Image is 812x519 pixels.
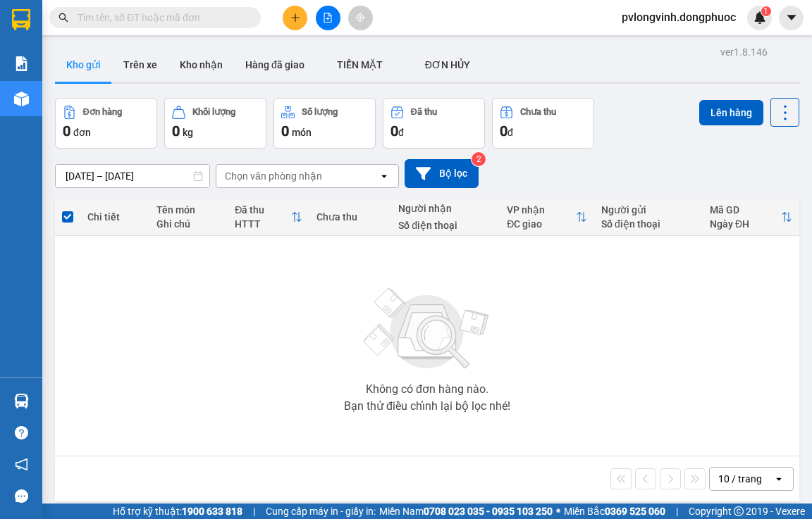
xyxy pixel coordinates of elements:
img: svg+xml;base64,PHN2ZyBjbGFzcz0ibGlzdC1wbHVnX19zdmciIHhtbG5zPSJodHRwOi8vd3d3LnczLm9yZy8yMDAwL3N2Zy... [357,280,498,378]
span: | [253,504,255,519]
div: Đơn hàng [83,107,122,117]
button: Trên xe [112,48,168,82]
div: Chọn văn phòng nhận [225,169,322,183]
span: 0 [390,123,398,139]
div: HTTT [235,218,291,230]
span: món [292,127,312,138]
div: Chưa thu [520,107,556,117]
div: Số điện thoại [398,220,493,231]
span: ⚪️ [556,508,560,514]
div: Số điện thoại [601,218,696,230]
button: Lên hàng [699,100,763,125]
span: kg [183,127,193,138]
div: Số lượng [302,107,338,117]
span: aim [355,13,365,23]
button: Số lượng0món [273,98,376,149]
div: Bạn thử điều chỉnh lại bộ lọc nhé! [344,401,510,412]
span: ĐƠN HỦY [425,59,470,70]
img: solution-icon [14,56,29,71]
button: file-add [316,6,340,30]
button: aim [348,6,373,30]
sup: 1 [761,6,771,16]
span: search [59,13,68,23]
div: ĐC giao [507,218,576,230]
div: Ghi chú [156,218,221,230]
span: TIỀN MẶT [337,59,383,70]
span: Miền Bắc [564,504,665,519]
button: Hàng đã giao [234,48,316,82]
span: đ [508,127,513,138]
span: file-add [323,13,333,23]
span: Hỗ trợ kỹ thuật: [113,504,242,519]
button: Chưa thu0đ [492,98,594,149]
span: question-circle [15,426,28,439]
button: caret-down [779,6,804,30]
button: Khối lượng0kg [164,98,266,149]
div: ver 1.8.146 [720,44,768,60]
span: đ [398,127,404,138]
div: Người gửi [601,204,696,215]
strong: 0369 525 060 [605,506,665,517]
span: Miền Nam [379,504,553,519]
span: message [15,489,28,503]
th: Toggle SortBy [228,199,309,236]
th: Toggle SortBy [703,199,799,236]
div: 10 / trang [718,472,762,486]
button: Bộ lọc [405,159,479,188]
span: plus [290,13,300,23]
div: Đã thu [411,107,437,117]
span: | [676,504,678,519]
div: Mã GD [710,204,781,215]
span: 0 [500,123,508,139]
div: Ngày ĐH [710,218,781,230]
div: Đã thu [235,204,291,215]
button: Kho gửi [55,48,112,82]
div: Khối lượng [192,107,235,117]
img: icon-new-feature [753,11,766,24]
div: Người nhận [398,203,493,214]
div: Chi tiết [87,211,142,223]
span: 0 [172,123,180,139]
span: pvlongvinh.dongphuoc [610,8,747,26]
strong: 1900 633 818 [182,506,242,517]
span: 0 [281,123,289,139]
span: 0 [63,123,70,139]
div: Tên món [156,204,221,215]
span: caret-down [785,11,798,24]
input: Select a date range. [56,165,209,187]
sup: 2 [472,152,486,166]
button: Kho nhận [168,48,234,82]
svg: open [379,170,390,182]
button: Đã thu0đ [383,98,485,149]
div: Chưa thu [316,211,384,223]
span: notification [15,458,28,471]
span: 1 [763,6,768,16]
button: Đơn hàng0đơn [55,98,157,149]
img: logo-vxr [12,9,30,30]
th: Toggle SortBy [500,199,594,236]
div: VP nhận [507,204,576,215]
div: Không có đơn hàng nào. [366,384,488,395]
strong: 0708 023 035 - 0935 103 250 [424,506,553,517]
img: warehouse-icon [14,92,29,106]
img: warehouse-icon [14,394,29,408]
button: plus [283,6,307,30]
svg: open [773,473,785,484]
input: Tìm tên, số ĐT hoặc mã đơn [78,10,244,25]
span: Cung cấp máy in - giấy in: [266,504,376,519]
span: copyright [734,506,744,516]
span: đơn [73,127,91,138]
